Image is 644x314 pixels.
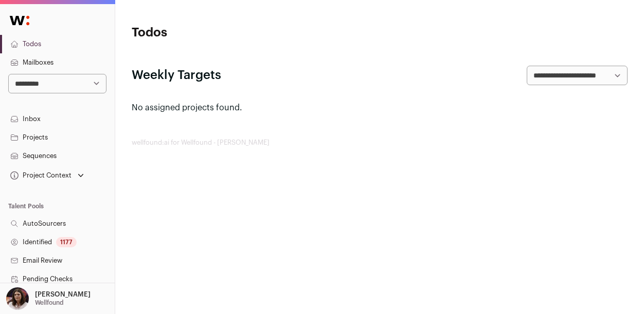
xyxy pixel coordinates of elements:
h2: Weekly Targets [132,67,221,84]
footer: wellfound:ai for Wellfound - [PERSON_NAME] [132,139,628,147]
img: 13179837-medium_jpg [6,287,29,310]
button: Open dropdown [4,287,93,310]
div: Project Context [8,171,71,180]
img: Wellfound [4,10,35,31]
p: Wellfound [35,299,64,307]
p: No assigned projects found. [132,102,628,114]
h1: Todos [132,25,297,41]
div: 1177 [56,237,77,247]
p: [PERSON_NAME] [35,290,91,299]
button: Open dropdown [8,168,86,183]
